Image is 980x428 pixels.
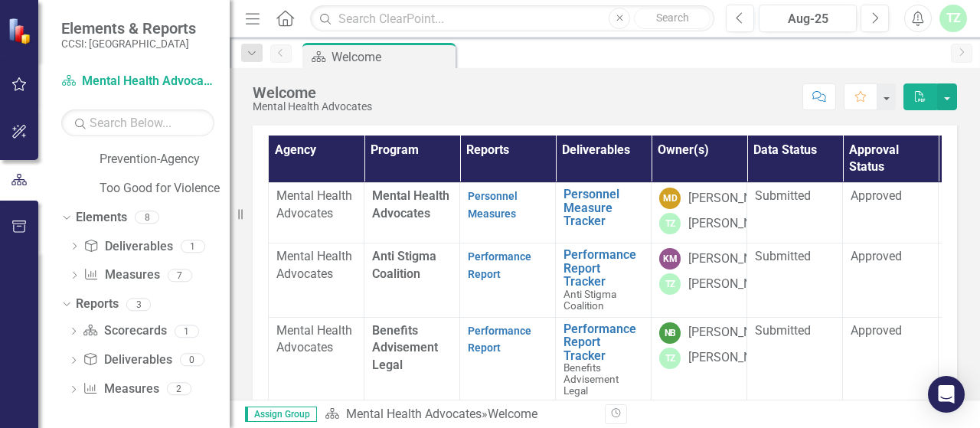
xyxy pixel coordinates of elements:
td: Double-Click to Edit [843,183,939,243]
td: Double-Click to Edit Right Click for Context Menu [556,317,652,402]
a: Mental Health Advocates [346,407,482,421]
span: Anti Stigma Coalition [563,288,616,312]
a: Measures [83,266,159,284]
p: Mental Health Advocates [276,188,356,223]
input: Search Below... [61,109,214,136]
a: Measures [83,381,158,398]
span: Approved [851,323,902,338]
div: [PERSON_NAME] [688,276,780,293]
div: [PERSON_NAME] [688,190,780,207]
a: Scorecards [83,322,166,340]
button: TZ [939,5,967,32]
div: 3 [126,298,151,311]
div: 7 [168,269,192,282]
a: Personnel Measures [468,190,518,220]
button: Aug-25 [759,5,857,32]
div: Welcome [488,407,537,421]
a: Reports [76,296,119,313]
span: Approved [851,188,902,203]
div: MD [659,188,681,209]
span: Benefits Advisement Legal [563,361,619,397]
div: [PERSON_NAME] [688,324,780,341]
p: Mental Health Advocates [276,322,356,358]
span: Submitted [755,323,811,338]
a: Performance Report Tracker [563,248,643,289]
div: 0 [180,354,204,367]
div: NB [659,322,681,344]
span: Mental Health Advocates [372,188,449,221]
a: Performance Report [468,325,531,354]
span: Benefits Advisement Legal [372,323,438,373]
div: Open Intercom Messenger [928,376,965,413]
div: [PERSON_NAME] [688,250,780,268]
div: KM [659,248,681,270]
div: 1 [175,325,199,338]
span: Anti Stigma Coalition [372,249,436,281]
div: » [325,406,593,423]
div: Welcome [253,84,372,101]
span: Approved [851,249,902,263]
input: Search ClearPoint... [310,5,714,32]
a: Prevention-Agency [100,151,230,168]
span: Search [656,11,689,24]
a: Too Good for Violence [100,180,230,198]
div: [PERSON_NAME] [688,349,780,367]
span: Submitted [755,188,811,203]
a: Mental Health Advocates [61,73,214,90]
td: Double-Click to Edit [747,243,843,317]
div: 1 [181,240,205,253]
div: Aug-25 [764,10,851,28]
div: TZ [659,273,681,295]
a: Deliverables [83,238,172,256]
a: Elements [76,209,127,227]
div: Welcome [332,47,452,67]
button: Search [634,8,710,29]
td: Double-Click to Edit [747,317,843,402]
p: Mental Health Advocates [276,248,356,283]
div: 2 [167,383,191,396]
td: Double-Click to Edit [843,317,939,402]
div: [PERSON_NAME] [688,215,780,233]
a: Performance Report [468,250,531,280]
span: Assign Group [245,407,317,422]
img: ClearPoint Strategy [8,18,34,44]
a: Deliverables [83,351,171,369]
td: Double-Click to Edit Right Click for Context Menu [556,243,652,317]
div: 8 [135,211,159,224]
span: Submitted [755,249,811,263]
div: Mental Health Advocates [253,101,372,113]
a: Performance Report Tracker [563,322,643,363]
td: Double-Click to Edit [843,243,939,317]
span: Elements & Reports [61,19,196,38]
td: Double-Click to Edit Right Click for Context Menu [556,183,652,243]
a: Personnel Measure Tracker [563,188,643,228]
div: TZ [659,213,681,234]
td: Double-Click to Edit [747,183,843,243]
small: CCSI: [GEOGRAPHIC_DATA] [61,38,196,50]
div: TZ [659,348,681,369]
